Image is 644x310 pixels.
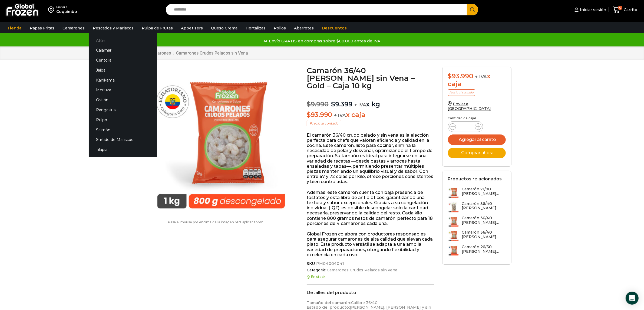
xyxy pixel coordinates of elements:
[448,89,475,96] p: Precio al contado
[448,102,491,111] a: Enviar a [GEOGRAPHIC_DATA]
[612,4,639,16] a: 0 Carrito
[307,111,332,119] bdi: 93.990
[148,50,171,56] a: Camarones
[307,231,434,257] p: Global Frozen colabora con productores responsables para asegurar camarones de alta calidad que e...
[56,9,77,14] div: Coquimbo
[334,113,346,118] span: + IVA
[307,100,329,108] bdi: 9.990
[307,305,350,310] strong: Estado del producto:
[147,67,295,215] div: 1 / 4
[89,35,157,45] a: Atún
[89,75,157,85] a: Kanikama
[307,100,311,108] span: $
[448,230,506,242] a: Camarón 36/40 [PERSON_NAME]...
[208,23,240,33] a: Queso Crema
[89,45,157,55] a: Calamar
[448,148,506,158] button: Comprar ahora
[319,23,349,33] a: Descuentos
[147,67,295,215] img: PM04004041
[579,7,606,12] span: Iniciar sesión
[89,145,157,155] a: Tilapia
[307,268,434,272] span: Categoría:
[448,201,506,213] a: Camarón 36/40 [PERSON_NAME]...
[89,115,157,125] a: Pulpo
[89,95,157,105] a: Ostión
[626,292,639,305] div: Open Intercom Messenger
[5,23,24,33] a: Tienda
[89,65,157,75] a: Jaiba
[462,187,506,196] h3: Camarón 71/90 [PERSON_NAME]...
[448,216,506,227] a: Camarón 36/40 [PERSON_NAME]...
[291,23,316,33] a: Abarrotes
[89,105,157,115] a: Pangasius
[307,133,434,184] p: El camarón 36/40 crudo pelado y sin vena es la elección perfecta para chefs que valoran eficienci...
[176,50,249,56] a: Camarones Crudos Pelados sin Vena
[60,23,87,33] a: Camarones
[462,216,506,225] h3: Camarón 36/40 [PERSON_NAME]...
[307,300,351,305] strong: Tamaño del camarón:
[462,201,506,211] h3: Camarón 36/40 [PERSON_NAME]...
[307,111,311,119] span: $
[448,176,502,181] h2: Productos relacionados
[271,23,289,33] a: Pollos
[307,261,434,266] span: SKU:
[89,135,157,145] a: Surtido de Mariscos
[448,72,452,80] span: $
[462,230,506,239] h3: Camarón 36/40 [PERSON_NAME]...
[307,111,434,119] p: x caja
[573,4,606,15] a: Iniciar sesión
[448,245,506,256] a: Camarón 26/30 [PERSON_NAME]...
[354,102,366,107] span: + IVA
[89,55,157,65] a: Centolla
[475,74,487,79] span: + IVA
[307,120,341,127] p: Precio al contado
[307,190,434,226] p: Además, este camarón cuenta con baja presencia de fosfatos y está libre de antibióticos, garantiz...
[331,100,335,108] span: $
[460,123,471,130] input: Product quantity
[133,50,249,56] nav: Breadcrumb
[448,187,506,198] a: Camarón 71/90 [PERSON_NAME]...
[89,125,157,135] a: Salmón
[448,134,506,145] button: Agregar al carrito
[315,261,344,266] span: PM04004041
[326,268,397,272] a: Camarones Crudos Pelados sin Vena
[307,67,434,89] h1: Camarón 36/40 [PERSON_NAME] sin Vena – Gold – Caja 10 kg
[139,23,176,33] a: Pulpa de Frutas
[133,220,299,224] p: Pasa el mouse por encima de la imagen para aplicar zoom
[89,85,157,95] a: Merluza
[448,116,506,120] p: Cantidad de cajas
[307,275,434,279] p: En stock
[618,6,622,10] span: 0
[243,23,268,33] a: Hortalizas
[622,7,637,12] span: Carrito
[178,23,206,33] a: Appetizers
[48,5,56,14] img: address-field-icon.svg
[467,4,478,15] button: Search button
[307,290,434,295] h2: Detalles del producto
[27,23,57,33] a: Papas Fritas
[448,72,506,88] div: x caja
[448,72,473,80] bdi: 93.990
[331,100,352,108] bdi: 9.399
[90,23,136,33] a: Pescados y Mariscos
[462,245,506,254] h3: Camarón 26/30 [PERSON_NAME]...
[56,5,77,9] div: Enviar a
[307,95,434,108] p: x kg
